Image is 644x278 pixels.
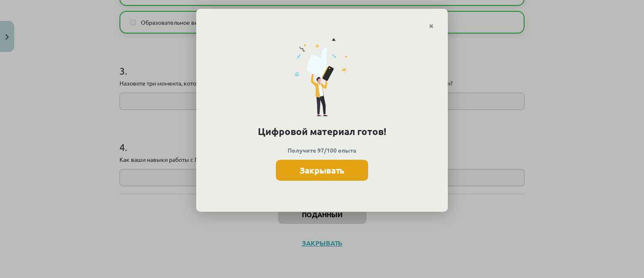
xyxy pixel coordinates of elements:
button: Закрывать [276,160,368,181]
img: success-icon-e2ee861cc3ce991dfb3b709ea9283d231f19f378d338a287524d9bff8e3ce7a5.svg [294,38,350,116]
font: Получите 97/100 опыта [288,146,356,154]
a: Закрывать [424,18,439,34]
font: Цифровой материал готов! [258,125,386,138]
font: Закрывать [300,165,344,176]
